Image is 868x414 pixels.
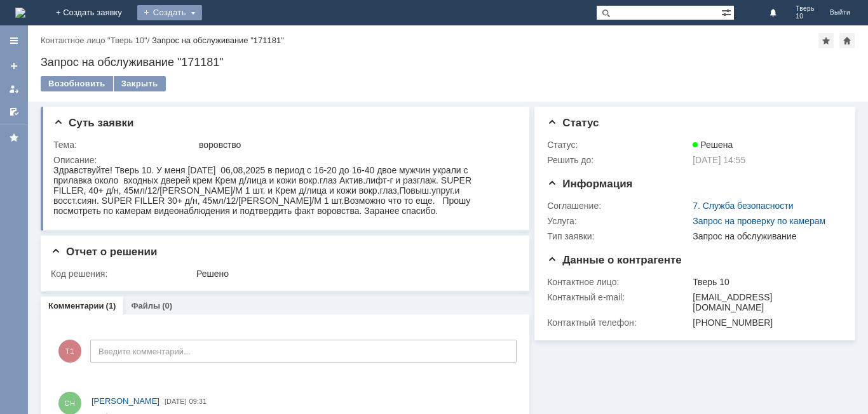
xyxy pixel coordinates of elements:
[189,397,207,405] span: 09:31
[41,36,152,45] div: /
[693,201,793,211] a: 7. Служба безопасности
[15,8,25,18] img: logo
[51,246,157,258] span: Отчет о решении
[4,56,24,76] a: Создать заявку
[547,178,632,190] span: Информация
[15,8,25,18] a: Перейти на домашнюю страницу
[547,201,690,211] div: Соглашение:
[839,33,855,48] div: Сделать домашней страницей
[41,36,147,45] a: Контактное лицо "Тверь 10"
[547,254,682,266] span: Данные о контрагенте
[137,5,202,20] div: Создать
[693,155,745,165] span: [DATE] 14:55
[4,102,24,122] a: Мои согласования
[51,269,194,279] div: Код решения:
[162,301,172,310] div: (0)
[693,140,733,150] span: Решена
[693,216,825,226] a: Запрос на проверку по камерам
[48,301,104,310] a: Комментарии
[693,317,837,328] div: [PHONE_NUMBER]
[131,301,160,310] a: Файлы
[199,140,512,150] div: воровство
[196,269,512,279] div: Решено
[58,340,81,363] span: Т1
[693,292,837,312] div: [EMAIL_ADDRESS][DOMAIN_NAME]
[547,140,690,150] div: Статус:
[547,292,690,302] div: Контактный e-mail:
[53,117,133,129] span: Суть заявки
[92,395,159,408] a: [PERSON_NAME]
[92,396,159,406] span: [PERSON_NAME]
[547,216,690,226] div: Услуга:
[818,33,834,48] div: Добавить в избранное
[53,140,196,150] div: Тема:
[693,231,837,241] div: Запрос на обслуживание
[693,277,837,287] div: Тверь 10
[4,79,24,99] a: Мои заявки
[165,397,187,405] span: [DATE]
[547,155,690,165] div: Решить до:
[41,56,855,69] div: Запрос на обслуживание "171181"
[547,231,690,241] div: Тип заявки:
[796,5,815,13] span: Тверь
[152,36,284,45] div: Запрос на обслуживание "171181"
[53,155,515,165] div: Описание:
[721,6,734,18] span: Расширенный поиск
[547,317,690,328] div: Контактный телефон:
[796,13,815,20] span: 10
[547,277,690,287] div: Контактное лицо:
[106,301,116,310] div: (1)
[547,117,599,129] span: Статус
